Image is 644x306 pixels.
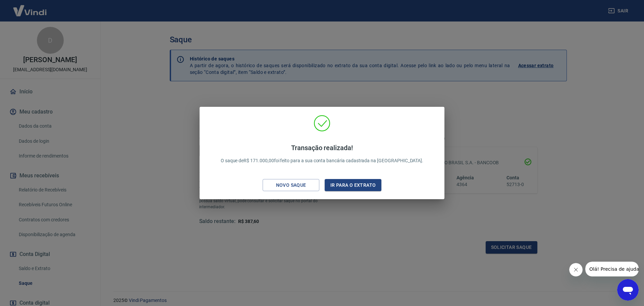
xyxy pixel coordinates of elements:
[221,144,423,152] h4: Transação realizada!
[4,5,56,10] span: Olá! Precisa de ajuda?
[325,179,381,191] button: Ir para o extrato
[268,181,314,189] div: Novo saque
[617,279,639,301] iframe: Botão para abrir a janela de mensagens
[263,179,319,191] button: Novo saque
[585,262,639,276] iframe: Mensagem da empresa
[569,263,583,276] iframe: Fechar mensagem
[221,144,423,164] p: O saque de R$ 171.000,00 foi feito para a sua conta bancária cadastrada na [GEOGRAPHIC_DATA].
